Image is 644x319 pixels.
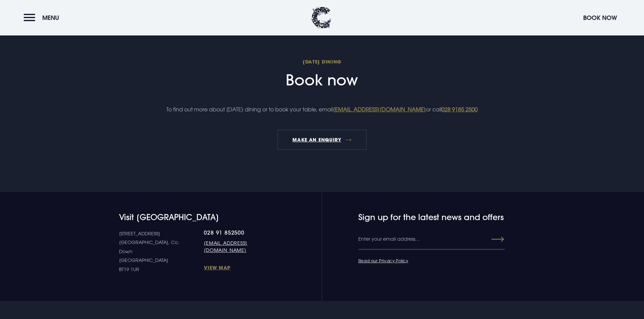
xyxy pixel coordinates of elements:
a: View Map [204,264,278,271]
p: [STREET_ADDRESS] [GEOGRAPHIC_DATA], Co. Down [GEOGRAPHIC_DATA] BT19 1UR [119,229,204,274]
a: 028 91 852500 [204,229,278,236]
a: [EMAIL_ADDRESS][DOMAIN_NAME] [333,106,426,113]
span: Menu [42,14,59,22]
input: Enter your email address… [358,229,505,249]
button: Book Now [580,10,620,25]
a: MAKE AN ENQUIRY [277,130,367,150]
h4: Visit [GEOGRAPHIC_DATA] [119,212,278,222]
a: 028 9185 2500 [442,106,478,113]
a: [EMAIL_ADDRESS][DOMAIN_NAME] [204,239,278,254]
p: To find out more about [DATE] dining or to book your table, email or call [161,104,483,114]
span: [DATE] Dining [161,58,483,65]
a: Read our Privacy Policy [358,258,408,263]
h2: Book now [161,58,483,89]
img: Clandeboye Lodge [311,7,331,29]
button: Submit [480,233,504,245]
button: Menu [24,10,63,25]
h4: Sign up for the latest news and offers [358,212,478,222]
